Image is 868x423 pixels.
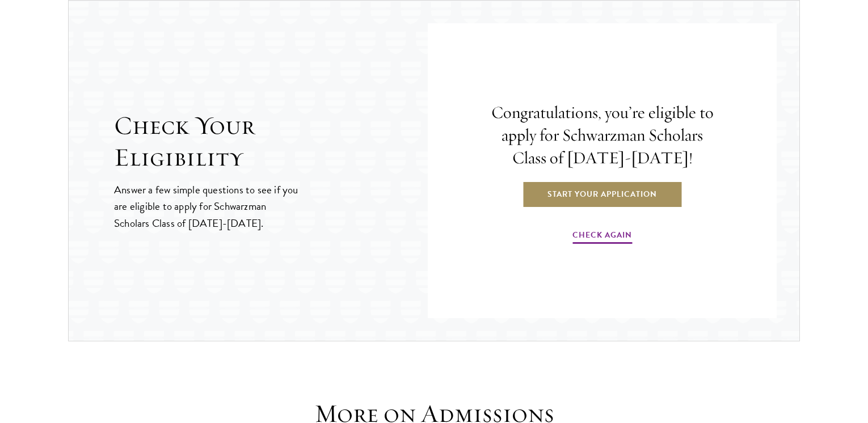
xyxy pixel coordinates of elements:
a: Start Your Application [522,180,682,208]
a: Check Again [572,228,632,246]
p: Answer a few simple questions to see if you are eligible to apply for Schwarzman Scholars Class o... [114,181,300,231]
h2: Check Your Eligibility [114,110,428,174]
h4: Congratulations, you’re eligible to apply for Schwarzman Scholars Class of [DATE]-[DATE]! [490,101,714,170]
